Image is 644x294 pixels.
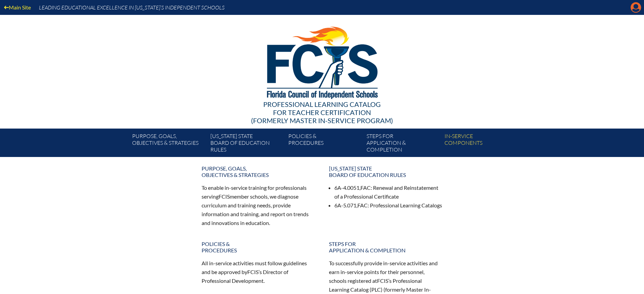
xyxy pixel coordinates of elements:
p: To enable in-service training for professionals serving member schools, we diagnose curriculum an... [202,183,315,227]
a: Policies &Procedures [198,238,319,256]
svg: Manage Account [630,2,641,13]
a: Purpose, goals,objectives & strategies [198,162,319,181]
span: PLC [371,286,381,293]
a: Steps forapplication & completion [325,238,447,256]
span: FAC [360,184,371,191]
a: Policies &Procedures [286,131,363,157]
span: FAC [357,202,368,208]
span: FCIS [219,193,230,200]
li: 6A-5.071, : Professional Learning Catalogs [334,201,443,210]
a: In-servicecomponents [442,131,520,157]
img: FCISlogo221.eps [252,15,392,107]
li: 6A-4.0051, : Renewal and Reinstatement of a Professional Certificate [334,183,443,201]
span: for Teacher Certification [273,108,371,116]
a: Purpose, goals,objectives & strategies [129,131,207,157]
a: [US_STATE] StateBoard of Education rules [208,131,286,157]
div: Professional Learning Catalog (formerly Master In-service Program) [127,100,517,125]
p: All in-service activities must follow guidelines and be approved by ’s Director of Professional D... [202,259,315,285]
a: Steps forapplication & completion [364,131,442,157]
span: FCIS [247,269,258,275]
a: Main Site [1,3,34,12]
span: FCIS [377,277,388,284]
a: [US_STATE] StateBoard of Education rules [325,162,447,181]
